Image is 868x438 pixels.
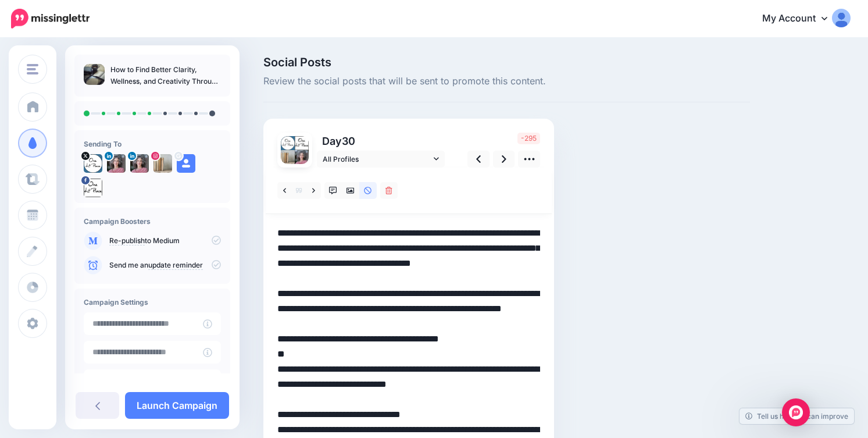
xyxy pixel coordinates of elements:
[751,5,851,33] a: My Account
[84,179,102,197] img: 13043414_449461611913243_5098636831964495478_n-bsa31789.jpg
[323,153,431,165] span: All Profiles
[281,136,295,150] img: mjLeI_jM-21866.jpg
[27,64,38,74] img: menu.png
[263,74,750,89] span: Review the social posts that will be sent to promote this content.
[11,9,90,29] img: Missinglettr
[740,408,854,424] a: Tell us how we can improve
[153,154,172,173] img: 49724003_233771410843130_8501858999036018688_n-bsa100218.jpg
[110,64,221,87] p: How to Find Better Clarity, Wellness, and Creativity Through Journaling
[109,236,145,245] a: Re-publish
[148,261,203,270] a: update reminder
[295,150,309,164] img: 1726150330966-36859.png
[317,133,446,149] p: Day
[84,154,102,173] img: mjLeI_jM-21866.jpg
[107,154,126,173] img: 1726150330966-36859.png
[295,136,309,150] img: 13043414_449461611913243_5098636831964495478_n-bsa31789.jpg
[109,236,221,246] p: to Medium
[84,298,221,307] h4: Campaign Settings
[130,154,149,173] img: 1726150330966-36859.png
[517,133,540,144] span: -295
[342,135,355,147] span: 30
[782,398,810,426] div: Open Intercom Messenger
[281,150,295,164] img: 49724003_233771410843130_8501858999036018688_n-bsa100218.jpg
[84,217,221,226] h4: Campaign Boosters
[317,151,445,168] a: All Profiles
[263,56,750,68] span: Social Posts
[84,64,105,85] img: dd0c5e7c7ae00507f6bfb13aa8f26bed_thumb.jpg
[109,260,221,270] p: Send me an
[177,154,195,173] img: user_default_image.png
[84,140,221,148] h4: Sending To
